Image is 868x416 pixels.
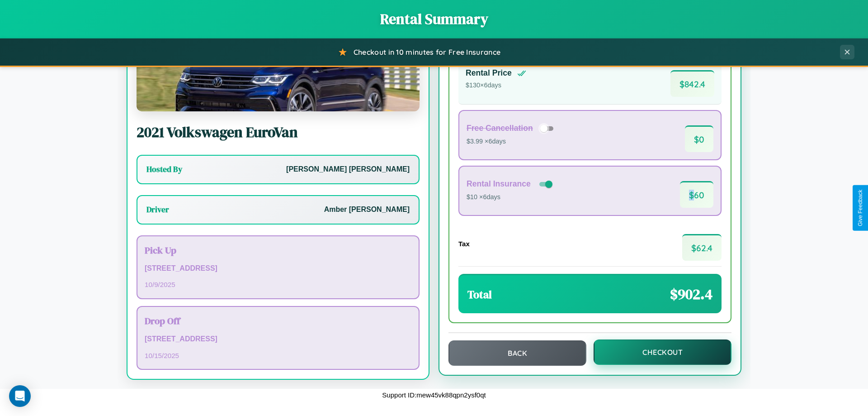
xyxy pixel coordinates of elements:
div: Open Intercom Messenger [9,385,31,407]
h4: Rental Price [466,68,512,78]
span: $ 842.4 [670,70,714,97]
p: $3.99 × 6 days [467,136,557,148]
h3: Total [467,287,492,302]
span: $ 60 [680,181,713,208]
p: [STREET_ADDRESS] [145,333,411,346]
button: Back [448,340,586,366]
p: 10 / 9 / 2025 [145,278,411,291]
p: [PERSON_NAME] [PERSON_NAME] [286,163,410,176]
h2: 2021 Volkswagen EuroVan [137,122,420,142]
p: Amber [PERSON_NAME] [324,203,410,216]
h4: Rental Insurance [467,179,531,189]
p: [STREET_ADDRESS] [145,262,411,275]
h3: Driver [146,204,169,215]
button: Checkout [594,339,731,365]
span: $ 0 [685,125,713,152]
span: Checkout in 10 minutes for Free Insurance [354,48,500,57]
p: 10 / 15 / 2025 [145,349,411,362]
span: $ 902.4 [670,284,712,304]
h4: Free Cancellation [467,124,533,133]
p: $ 130 × 6 days [466,80,526,91]
h1: Rental Summary [9,9,859,29]
h3: Hosted By [146,164,182,175]
span: $ 62.4 [682,234,722,261]
h3: Drop Off [145,314,411,327]
div: Give Feedback [857,190,863,226]
h4: Tax [458,240,470,248]
p: Support ID: mew45vk88qpn2ysf0qt [382,389,486,401]
h3: Pick Up [145,244,411,257]
p: $10 × 6 days [467,191,554,203]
